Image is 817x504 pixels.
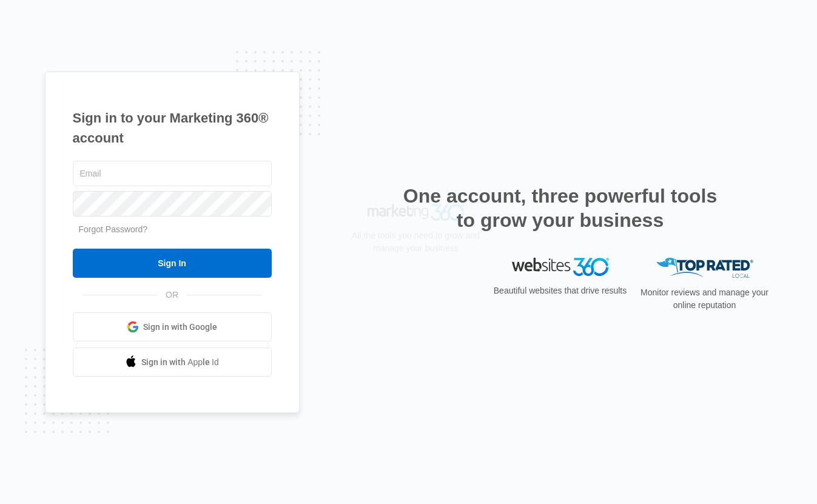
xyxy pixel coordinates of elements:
span: OR [157,289,187,301]
h2: One account, three powerful tools to grow your business [400,184,721,232]
a: Forgot Password? [79,224,148,234]
p: All the tools you need to grow and manage your business [348,283,484,309]
a: Sign in with Google [73,312,272,341]
span: Sign in with Apple Id [141,356,219,369]
a: Sign in with Apple Id [73,348,272,377]
p: Beautiful websites that drive results [493,284,628,297]
h1: Sign in to your Marketing 360® account [73,108,272,148]
input: Email [73,161,272,186]
img: Websites 360 [512,258,609,275]
p: Monitor reviews and manage your online reputation [637,286,773,312]
input: Sign In [73,249,272,278]
img: Top Rated Local [656,258,753,278]
span: Sign in with Google [143,321,217,334]
img: Marketing 360 [368,258,465,275]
